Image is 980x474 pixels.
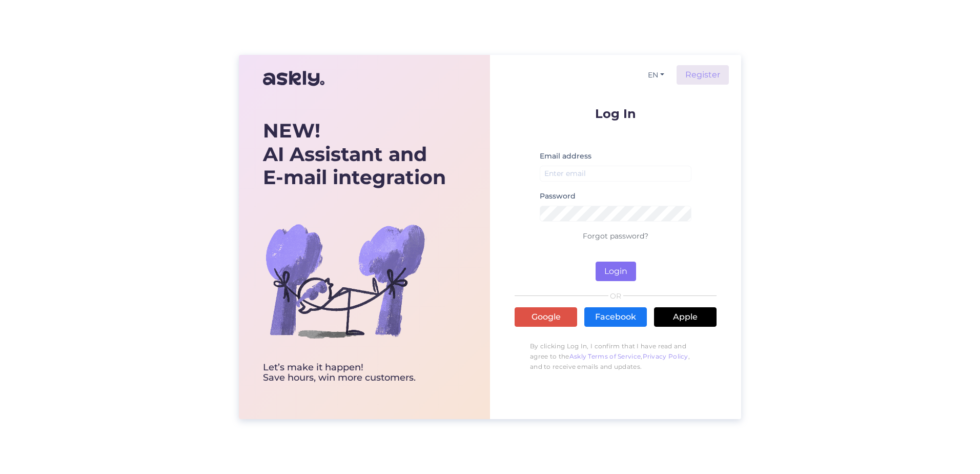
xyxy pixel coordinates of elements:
[263,199,427,363] img: bg-askly
[654,307,717,327] a: Apple
[643,352,688,360] a: Privacy Policy
[540,191,576,202] label: Password
[608,292,623,300] span: OR
[677,65,729,85] a: Register
[263,66,324,91] img: Askly
[263,363,446,383] div: Let’s make it happen! Save hours, win more customers.
[263,118,320,143] b: NEW!
[569,352,641,360] a: Askly Terms of Service
[515,107,717,120] p: Log In
[644,68,668,83] button: EN
[584,307,647,327] a: Facebook
[540,151,591,162] label: Email address
[515,307,577,327] a: Google
[515,336,717,377] p: By clicking Log In, I confirm that I have read and agree to the , , and to receive emails and upd...
[540,166,691,182] input: Enter email
[583,231,648,241] a: Forgot password?
[596,262,636,281] button: Login
[263,119,446,189] div: AI Assistant and E-mail integration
